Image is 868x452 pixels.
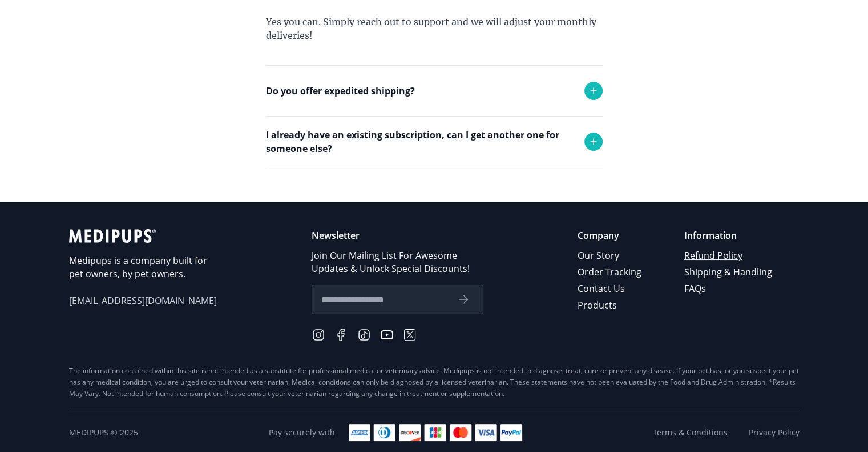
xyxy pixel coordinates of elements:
a: Refund Policy [684,247,774,264]
div: The information contained within this site is not intended as a substitute for professional medic... [69,365,800,399]
a: Terms & Conditions [653,427,728,438]
img: payment methods [349,424,522,441]
p: Do you offer expedited shipping? [266,84,415,98]
a: Products [578,297,643,314]
p: Company [578,229,643,242]
p: I already have an existing subscription, can I get another one for someone else? [266,128,573,155]
p: Join Our Mailing List For Awesome Updates & Unlock Special Discounts! [312,249,483,275]
span: [EMAIL_ADDRESS][DOMAIN_NAME] [69,294,217,307]
p: Newsletter [312,229,483,242]
div: Absolutely! Simply place the order and use the shipping address of the person who will receive th... [266,167,603,226]
a: Contact Us [578,281,643,297]
p: Medipups is a company built for pet owners, by pet owners. [69,254,217,281]
a: FAQs [684,281,774,297]
span: Medipups © 2025 [69,427,138,438]
div: Yes you can. Simply reach out to support and we will adjust your monthly deliveries! [266,6,603,65]
p: Information [684,229,774,242]
span: Pay securely with [269,427,335,438]
a: Our Story [578,247,643,264]
a: Shipping & Handling [684,264,774,281]
div: Yes we do! Please reach out to support and we will try to accommodate any request. [266,116,603,175]
a: Privacy Policy [749,427,800,438]
a: Order Tracking [578,264,643,281]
